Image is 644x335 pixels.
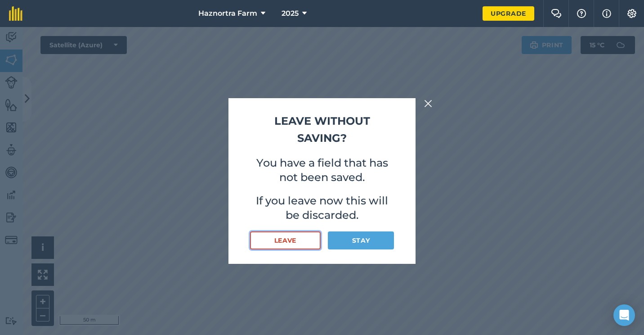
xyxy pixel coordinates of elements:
[282,8,299,19] span: 2025
[250,231,321,249] button: Leave
[626,9,637,18] img: A cog icon
[424,98,432,109] img: svg+xml;base64,PHN2ZyB4bWxucz0iaHR0cDovL3d3dy53My5vcmcvMjAwMC9zdmciIHdpZHRoPSIyMiIgaGVpZ2h0PSIzMC...
[602,8,611,19] img: svg+xml;base64,PHN2ZyB4bWxucz0iaHR0cDovL3d3dy53My5vcmcvMjAwMC9zdmciIHdpZHRoPSIxNyIgaGVpZ2h0PSIxNy...
[613,304,635,326] div: Open Intercom Messenger
[328,231,394,249] button: Stay
[250,194,394,222] p: If you leave now this will be discarded.
[250,156,394,185] p: You have a field that has not been saved.
[551,9,562,18] img: Two speech bubbles overlapping with the left bubble in the forefront
[576,9,587,18] img: A question mark icon
[250,113,394,147] h2: Leave without saving?
[198,8,257,19] span: Haznortra Farm
[483,6,534,21] a: Upgrade
[9,6,22,21] img: fieldmargin Logo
